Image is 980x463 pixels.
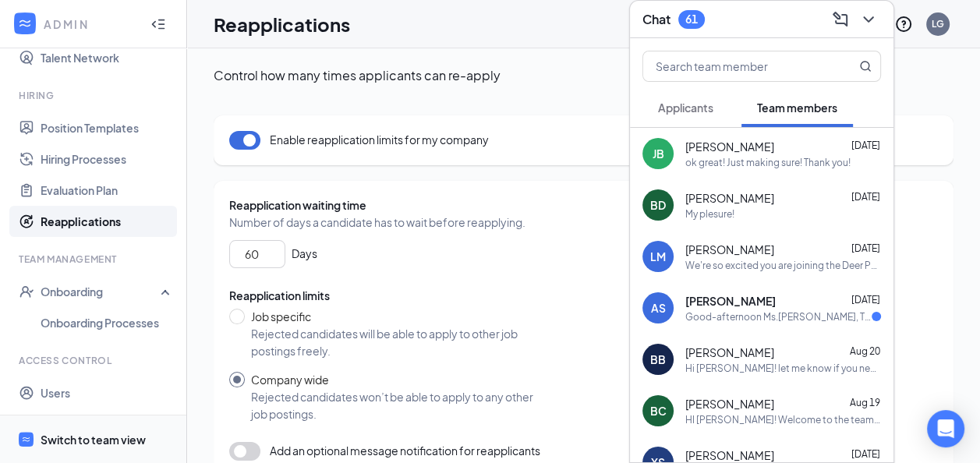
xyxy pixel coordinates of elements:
span: [PERSON_NAME] [685,190,774,206]
div: My plesure! [685,207,734,221]
div: Team Management [19,253,171,266]
button: ChevronDown [856,7,881,32]
div: ok great! Just making sure! Thank you! [685,156,851,169]
div: ADMIN [44,16,136,32]
span: Applicants [658,101,713,115]
input: 30 [236,242,285,266]
div: We're so excited you are joining the Deer Park [DEMOGRAPHIC_DATA]-fil-Ateam ! Do you know anyone ... [685,259,881,272]
svg: WorkstreamLogo [21,434,31,444]
p: Control how many times applicants can re-apply [214,67,953,84]
svg: ChevronDown [859,10,878,29]
span: [PERSON_NAME] [685,396,774,412]
div: 61 [685,12,698,26]
input: Search team member [643,51,828,81]
div: Hiring [19,89,171,102]
span: [DATE] [851,242,880,254]
div: Onboarding [41,284,161,299]
div: HI [PERSON_NAME]! Welcome to the team! here is my email: [PERSON_NAME][EMAIL_ADDRESS][DOMAIN_NAME] [685,413,881,426]
svg: Collapse [150,16,166,32]
span: Job specific [251,308,311,325]
span: Aug 20 [850,345,880,357]
svg: QuestionInfo [894,15,913,34]
h3: Chat [642,11,670,28]
a: Hiring Processes [41,143,174,175]
a: Reapplications [41,206,174,237]
span: [PERSON_NAME] [685,447,774,463]
span: Reapplication limits [229,287,938,304]
span: [DATE] [851,140,880,151]
svg: WorkstreamLogo [17,16,33,31]
a: Position Templates [41,112,174,143]
div: BC [650,403,667,419]
a: Onboarding Processes [41,307,174,338]
div: LG [932,17,944,30]
span: Rejected candidates won’t be able to apply to any other job postings. [251,388,533,422]
a: Roles and Permissions [41,408,174,440]
span: Number of days a candidate has to wait before reapplying. [229,214,938,231]
div: AS [651,300,666,316]
div: BD [650,197,666,213]
span: [PERSON_NAME] [685,345,774,360]
div: JB [653,146,664,161]
span: Team members [757,101,837,115]
span: [DATE] [851,448,880,460]
span: Enable reapplication limits for my company [270,133,489,147]
span: Days [292,246,317,260]
div: Open Intercom Messenger [927,410,964,447]
svg: ComposeMessage [831,10,850,29]
span: [PERSON_NAME] [685,242,774,257]
div: Switch to team view [41,432,146,447]
span: Company wide [251,371,329,388]
span: [DATE] [851,191,880,203]
a: Evaluation Plan [41,175,174,206]
span: Reapplication waiting time [229,196,938,214]
svg: MagnifyingGlass [859,60,872,72]
a: Talent Network [41,42,174,73]
span: [DATE] [851,294,880,306]
div: Good-afternoon Ms.[PERSON_NAME], This is aniya I have a question regarding the amount of hours Im... [685,310,872,323]
h1: Reapplications [214,11,350,37]
span: Rejected candidates will be able to apply to other job postings freely. [251,325,533,359]
span: Aug 19 [850,397,880,408]
svg: UserCheck [19,284,34,299]
span: Add an optional message notification for reapplicants [270,444,540,458]
div: Hi [PERSON_NAME]! let me know if you need anything at [PERSON_NAME][EMAIL_ADDRESS][DOMAIN_NAME] [685,362,881,375]
span: [PERSON_NAME] [685,293,776,309]
div: Access control [19,354,171,367]
span: [PERSON_NAME] [685,139,774,154]
div: LM [650,249,666,264]
a: Users [41,377,174,408]
button: ComposeMessage [828,7,853,32]
div: BB [650,352,666,367]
